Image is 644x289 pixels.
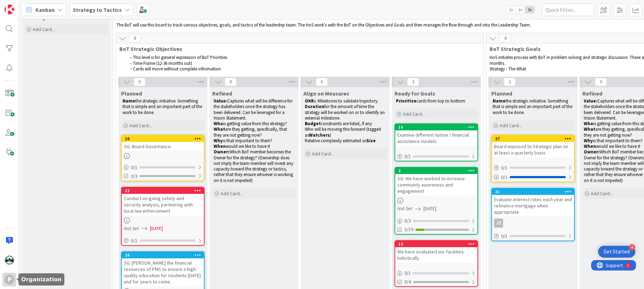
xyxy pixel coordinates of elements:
[122,236,204,245] div: 0/1
[404,278,411,286] span: 0/4
[5,255,14,265] img: TC
[122,252,204,258] div: 20
[223,121,287,127] span: is getting value from this strategy?
[494,219,503,228] div: JZ
[499,34,511,43] span: 4
[501,164,508,172] span: 0 / 1
[495,136,574,141] div: 27
[121,187,205,246] a: 22Conduct on-going safety and security analysis, partnering with local law enforcementNot Set[DAT...
[504,78,516,86] span: 2
[584,98,597,104] strong: Value:
[122,188,204,215] div: 22Conduct on-going safety and security analysis, partnering with local law enforcement
[491,90,512,97] span: Planned
[596,143,640,149] span: would we like to have it
[33,26,55,32] span: Add Card...
[36,3,38,8] div: 2
[395,174,477,196] div: SG: We have worked to increase community awareness and engagement
[5,5,14,14] img: Visit kanbanzone.com
[395,90,435,97] span: Ready for Goals
[490,66,526,72] span: Strategy - The What
[395,130,477,146] div: Examine different tuition / financial assistance models
[125,188,204,193] div: 22
[131,173,137,180] span: 0/3
[492,136,574,142] div: 27
[214,121,223,127] strong: Who
[492,232,574,241] div: 0/1
[407,78,419,86] span: 3
[303,90,349,97] span: Align on Measures
[214,143,226,149] strong: When
[403,111,425,117] span: Add Card...
[395,269,477,277] div: 0/1
[366,138,376,144] strong: Size
[225,78,237,86] span: 0
[398,125,477,130] div: 19
[395,123,478,161] a: 19Examine different tuition / financial assistance models0/1
[491,188,575,241] a: 21Evaluate interest rates each year and refinance mortgage when appropriateJZ0/1
[395,241,477,263] div: 12We have evaluated our facilities holistically
[117,22,531,28] span: The BoT will use this board to track various objectives, goals, and tactics of the leadership tea...
[397,205,412,212] i: Not Set
[134,78,145,86] span: 5
[305,104,386,121] span: for the amount of time the strategy will be worked on or to identify an external milestone.
[492,136,574,157] div: 27Board exposed to Strategic plan on at least a quarterly basis
[131,164,137,171] span: 0 / 1
[305,138,366,144] span: Relative complexity estimated as
[5,275,14,284] div: P
[124,225,139,231] i: Not Set
[404,269,411,277] span: 0 / 1
[214,138,223,144] strong: Why
[214,149,294,183] span: Which BoT member becomes the Owner for the strategy? (Ownership does not imply the team member wi...
[525,6,534,13] span: 3x
[214,126,225,132] strong: What
[226,143,270,149] span: would we like to have it
[492,142,574,157] div: Board exposed to Strategic plan on at least a quarterly basis
[309,132,330,138] strong: Watchers
[492,189,574,216] div: 21Evaluate interest rates each year and refinance mortgage when appropriate
[584,126,595,132] strong: What
[122,258,204,286] div: SG: [PERSON_NAME] the financial resources of PMS to ensure a high-quality education for students ...
[629,244,635,250] div: 4
[492,219,574,228] div: JZ
[593,138,643,144] span: is that important to them?
[584,121,593,127] strong: Who
[542,3,594,16] input: Quick Filter...
[506,6,516,13] span: 1x
[330,132,331,138] span: )
[493,98,506,104] strong: Name
[214,98,227,104] strong: Value:
[591,190,613,197] span: Add Card...
[122,136,204,142] div: 26
[212,90,232,97] span: Refined
[21,276,62,283] h5: Organization
[15,1,32,9] span: Support
[119,45,475,52] span: BoT Strategic Objectives
[305,104,324,109] strong: Duration
[395,167,478,235] a: 2SG: We have worked to increase community awareness and engagementNot Set[DATE]0/33/19
[221,190,243,197] span: Add Card...
[395,152,477,161] div: 0/1
[395,124,477,146] div: 19Examine different tuition / financial assistance models
[398,168,477,173] div: 2
[316,78,328,86] span: 0
[582,90,602,97] span: Refined
[122,98,203,115] span: the strategic initiative. Something that is simple and an important part of the work to be done.
[214,98,294,121] span: Captures what will be difference for the stakeholders once the strategy has been delivered. Can b...
[35,6,55,14] span: Kanban
[416,98,465,104] span: cards from top to bottom
[398,242,477,246] div: 12
[125,253,204,258] div: 20
[404,226,413,233] span: 3/19
[492,189,574,195] div: 21
[122,252,204,286] div: 20SG: [PERSON_NAME] the financial resources of PMS to ensure a high-quality education for student...
[604,248,630,255] div: Get Started
[404,153,411,160] span: 0 / 1
[133,54,228,60] span: This level is for general expression of BoT Priorities.
[129,34,141,43] span: 8
[516,6,525,13] span: 2x
[122,142,204,151] div: SG: Board Governance
[395,240,478,287] a: 12We have evaluated our facilities holistically0/10/4
[314,98,379,104] span: s: Milestones to validate trajectory.
[131,237,137,244] span: 0 / 1
[125,136,204,141] div: 26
